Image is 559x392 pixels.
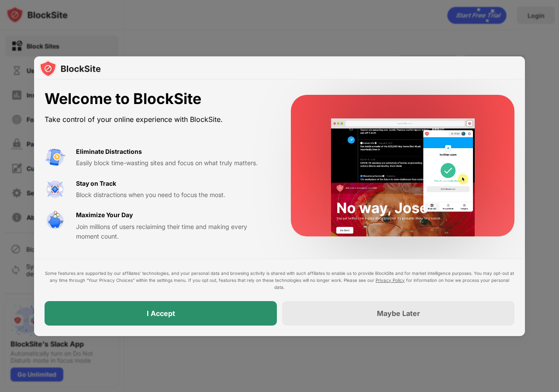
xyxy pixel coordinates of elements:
div: I Accept [147,309,175,318]
div: Welcome to BlockSite [45,90,270,108]
img: value-focus.svg [45,179,66,200]
div: Join millions of users reclaiming their time and making every moment count. [76,222,270,242]
img: logo-blocksite.svg [39,60,101,77]
div: Maybe Later [377,309,420,318]
div: Maximize Your Day [76,210,133,220]
div: Stay on Track [76,179,116,188]
div: Take control of your online experience with BlockSite. [45,113,270,126]
div: Easily block time-wasting sites and focus on what truly matters. [76,158,270,168]
a: Privacy Policy [376,278,405,283]
div: Some features are supported by our affiliates’ technologies, and your personal data and browsing ... [45,270,514,291]
div: Block distractions when you need to focus the most. [76,190,270,200]
div: Eliminate Distractions [76,147,142,156]
img: value-safe-time.svg [45,210,66,231]
img: value-avoid-distractions.svg [45,147,66,168]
